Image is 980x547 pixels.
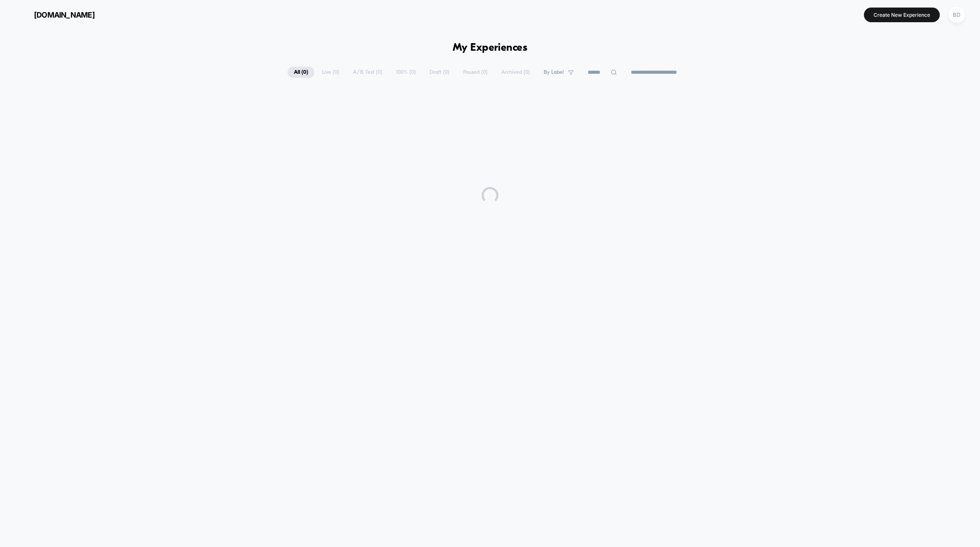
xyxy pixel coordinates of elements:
h1: My Experiences [453,42,528,54]
button: BD [946,6,967,23]
span: [DOMAIN_NAME] [34,10,95,19]
div: BD [949,7,965,23]
button: Create New Experience [864,8,940,22]
span: All ( 0 ) [288,67,314,78]
span: By Label [544,69,564,75]
button: [DOMAIN_NAME] [13,8,97,21]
